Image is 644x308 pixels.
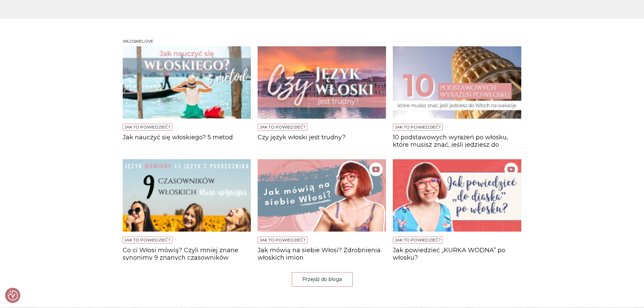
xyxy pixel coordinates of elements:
[393,247,521,260] a: Jak powiedzieć „KURKA WODNA” po włosku?
[8,290,18,301] img: Revisit consent button
[258,134,386,147] a: Czy język włoski jest trudny?
[8,290,18,301] button: Preferencje co do zgód
[123,247,251,260] a: Co ci Włosi mówią? Czyli mniej znane synonimy 9 znanych czasowników
[260,124,306,129] a: Jak to powiedzieć?
[124,237,170,242] a: Jak to powiedzieć?
[124,124,170,129] a: Jak to powiedzieć?
[393,134,521,147] a: 10 podstawowych wyrażeń po włosku, które musisz znać, jeśli jedziesz do [GEOGRAPHIC_DATA] na wakacje
[395,124,441,129] a: Jak to powiedzieć?
[292,272,353,287] a: Przejdź do bloga
[258,247,386,260] a: Jak mówią na siebie Włosi? Zdrobnienia włoskich imion
[123,134,251,147] a: Jak nauczyć się włoskiego? 5 metod
[260,237,306,242] a: Jak to powiedzieć?
[123,39,522,44] h3: Włoskielove
[395,237,441,242] a: Jak to powiedzieć?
